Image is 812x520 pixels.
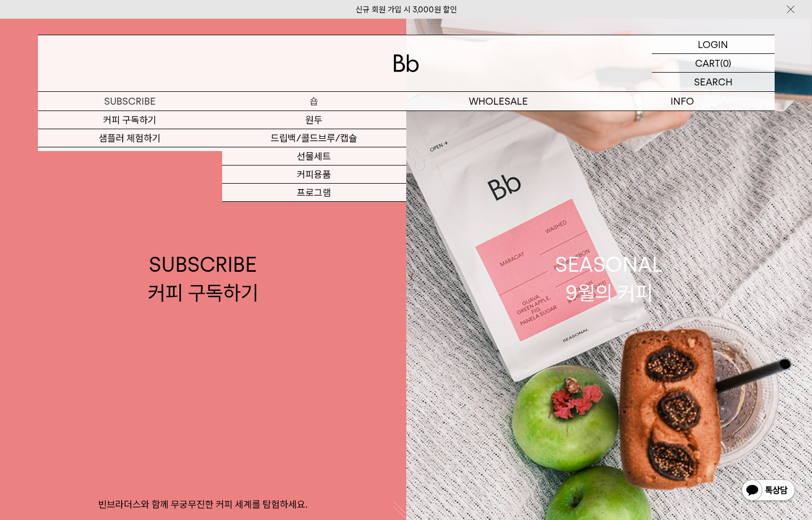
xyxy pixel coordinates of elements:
a: 선물세트 [222,147,406,166]
a: LOGIN [652,35,775,54]
a: 오피스 커피구독 [38,147,222,166]
a: 커피용품 [222,166,406,184]
p: WHOLESALE [406,92,590,111]
p: INFO [590,92,775,111]
a: 신규 회원 가입 시 3,000원 할인 [356,5,457,14]
div: SEASONAL 9월의 커피 [555,250,663,307]
p: (0) [720,54,731,72]
a: 커피 구독하기 [38,111,222,129]
a: 샘플러 체험하기 [38,129,222,147]
a: 숍 [222,92,406,111]
a: CART (0) [652,54,775,73]
div: SUBSCRIBE 커피 구독하기 [148,250,258,307]
p: CART [695,54,720,72]
img: 로고 [393,54,419,72]
a: 원두 [222,111,406,129]
a: 프로그램 [222,184,406,202]
p: LOGIN [698,35,728,53]
p: SEARCH [694,73,732,91]
img: 카카오톡 채널 1:1 채팅 버튼 [740,478,796,504]
a: 드립백/콜드브루/캡슐 [222,129,406,147]
a: SUBSCRIBE [38,92,222,111]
